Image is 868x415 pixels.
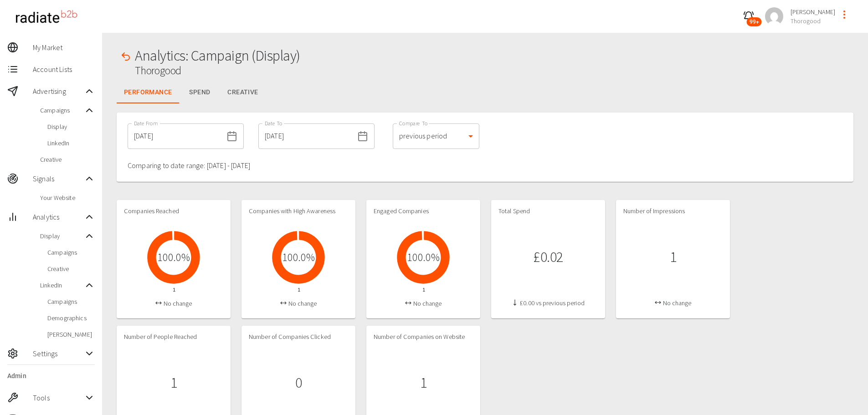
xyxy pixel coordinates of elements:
h1: Analytics: Campaign (Display) [135,47,300,64]
h4: Companies Reached [124,207,223,215]
span: Display [47,122,95,131]
img: radiateb2b_logo_black.png [11,6,82,27]
span: Advertising [33,86,84,97]
h4: Total Spend [498,207,598,215]
label: Compare To [399,119,428,127]
span: My Market [33,42,95,53]
span: Your Website [40,193,95,202]
span: 99+ [747,17,762,26]
button: profile-menu [835,5,853,24]
span: Analytics [33,211,84,222]
span: Demographics [47,313,95,323]
span: Campaigns [40,106,84,115]
h4: Number of Impressions [623,207,723,215]
div: Metrics Tabs [117,82,853,103]
h2: Thorogood [135,64,300,77]
h2: 100.0 % [282,251,315,264]
button: 99+ [740,7,758,26]
h4: Number of Companies Clicked [249,333,348,341]
span: Campaigns [47,248,95,257]
input: dd/mm/yyyy [258,123,354,149]
h2: 100.0 % [157,251,190,264]
input: dd/mm/yyyy [128,123,223,149]
span: [PERSON_NAME] [47,330,95,339]
button: Performance [117,82,179,103]
tspan: 1 [422,287,425,292]
h1: 0 [295,374,302,391]
h1: 1 [420,374,427,391]
div: previous period [393,123,479,149]
img: a2ca95db2cb9c46c1606a9dd9918c8c6 [765,7,783,26]
h4: Number of Companies on Website [374,333,473,341]
tspan: 1 [173,287,175,292]
span: Settings [33,348,84,359]
h2: 100.0 % [407,251,440,264]
h1: £0.02 [533,249,563,266]
span: Campaigns [47,297,95,306]
span: Account Lists [33,64,95,75]
label: Date From [134,119,158,127]
span: [PERSON_NAME] [791,7,835,16]
span: Creative [40,155,95,164]
h4: No change [623,299,723,307]
h4: Companies with High Awareness [249,207,348,215]
span: Tools [33,392,84,403]
h1: 1 [670,249,677,266]
h4: No change [374,300,473,308]
span: Creative [47,264,95,273]
span: Signals [33,173,84,184]
button: Creative [220,82,265,103]
button: Spend [179,82,220,103]
span: LinkedIn [40,281,84,290]
h4: Number of People Reached [124,333,223,341]
span: LinkedIn [47,138,95,148]
h4: No change [124,300,223,308]
p: Comparing to date range: [DATE] - [DATE] [128,160,250,171]
span: Display [40,231,84,241]
h4: Engaged Companies [374,207,473,215]
h4: No change [249,300,348,308]
h1: 1 [170,374,177,391]
label: Date To [265,119,282,127]
span: Thorogood [791,16,835,26]
h4: £0.00 vs previous period [498,299,598,307]
tspan: 1 [298,287,300,292]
